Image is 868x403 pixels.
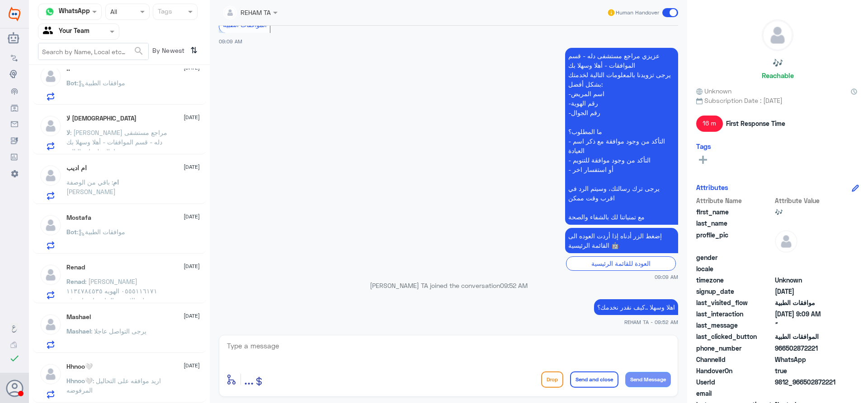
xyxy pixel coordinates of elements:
h6: Tags [696,142,711,150]
button: search [133,44,144,59]
span: First Response Time [726,119,785,128]
span: : [PERSON_NAME] مراجع مستشفى دله - قسم الموافقات - أهلا وسهلا بك يرجى تزويدنا بالمعلومات التالية ... [66,129,167,250]
span: [DATE] [184,312,200,320]
h6: Reachable [762,71,794,79]
span: HandoverOn [696,366,773,375]
span: Unknown [775,275,840,285]
span: last_interaction [696,309,773,319]
span: [DATE] [184,361,200,370]
span: 2025-08-23T06:09:42.945Z [775,309,840,319]
span: null [775,253,840,262]
button: Drop [541,371,563,388]
span: 9812_966502872221 [775,377,840,387]
span: ... [244,371,254,387]
button: Send and close [570,371,618,388]
button: Avatar [6,380,23,397]
span: : باقي من الوصفة [PERSON_NAME] [66,178,116,195]
img: defaultAdmin.png [39,264,62,286]
h5: لا اله الا الله [66,115,137,122]
h5: Hhnoo🤍 [66,363,93,371]
span: Bot [66,228,77,236]
h6: Attributes [696,183,728,191]
i: check [9,353,20,364]
span: [DATE] [184,262,200,270]
h5: Mashael [66,313,91,321]
span: 2 [775,355,840,364]
span: ام [113,178,119,186]
span: Human Handover [616,9,659,17]
img: defaultAdmin.png [39,363,62,385]
span: 09:09 AM [219,38,242,44]
span: Subscription Date : [DATE] [696,96,859,105]
span: Hhnoo🤍 [66,377,93,384]
span: null [775,264,840,273]
span: [DATE] [184,163,200,171]
p: 23/8/2025, 9:52 AM [594,299,678,315]
span: الموافقات الطبية [775,332,840,341]
img: defaultAdmin.png [762,20,793,51]
span: phone_number [696,343,773,353]
span: search [133,46,144,56]
span: ChannelId [696,355,773,364]
img: defaultAdmin.png [39,115,62,137]
span: first_name [696,207,773,217]
p: 23/8/2025, 9:09 AM [565,48,678,225]
span: Mashael [66,327,91,335]
span: By Newest [149,43,187,61]
span: : اريد موافقه على التحاليل المرفوضه [66,377,161,394]
span: : موافقات الطبية [77,228,125,236]
span: 09:52 AM [500,282,528,289]
img: defaultAdmin.png [775,230,797,253]
button: Send Message [625,372,671,387]
span: 🎶 [775,207,840,217]
span: last_visited_flow [696,298,773,307]
span: Attribute Value [775,196,840,205]
span: 966502872221 [775,343,840,353]
div: Tags [156,6,172,18]
img: defaultAdmin.png [39,214,62,236]
span: لا [66,129,70,136]
span: gender [696,253,773,262]
span: : [PERSON_NAME] ٠٥٥٥١١٦١٧١ الهويه ١١٣٤٧٨٤٥٣٥ عندي عمليه الاسبوع الجاي وابي اشوف ايش صار على الموا... [66,278,167,323]
span: [DATE] [184,213,200,221]
button: ... [244,369,254,389]
span: : موافقات الطبية [77,79,125,87]
span: null [775,389,840,398]
span: Renad [66,278,85,285]
span: Attribute Name [696,196,773,205]
span: : يرجى التواصل عاجلا [91,327,146,335]
h5: .. [66,65,70,73]
span: ً [775,320,840,330]
span: profile_pic [696,230,773,251]
span: Bot [66,79,77,87]
span: Unknown [696,86,731,96]
span: last_message [696,320,773,330]
h5: ام اديب [66,164,87,172]
img: defaultAdmin.png [39,313,62,336]
h5: Mostafa [66,214,91,222]
span: locale [696,264,773,273]
img: defaultAdmin.png [39,164,62,187]
img: yourTeam.svg [43,25,57,38]
span: موافقات الطبية [775,298,840,307]
span: [DATE] [184,113,200,121]
div: العودة للقائمة الرئيسية [566,256,676,270]
span: 16 m [696,116,723,132]
h5: 🎶 [773,58,783,68]
h5: Renad [66,264,85,271]
img: Widebot Logo [9,7,20,21]
p: 23/8/2025, 9:09 AM [565,228,678,253]
span: timezone [696,275,773,285]
i: ⇅ [190,43,198,58]
span: 09:09 AM [655,273,678,281]
img: whatsapp.png [43,5,57,19]
span: last_clicked_button [696,332,773,341]
span: last_name [696,218,773,228]
span: REHAM TA - 09:52 AM [624,318,678,326]
img: defaultAdmin.png [39,65,62,88]
span: signup_date [696,287,773,296]
span: 2025-08-21T11:15:12.352Z [775,287,840,296]
span: UserId [696,377,773,387]
span: email [696,389,773,398]
p: [PERSON_NAME] TA joined the conversation [219,281,678,290]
